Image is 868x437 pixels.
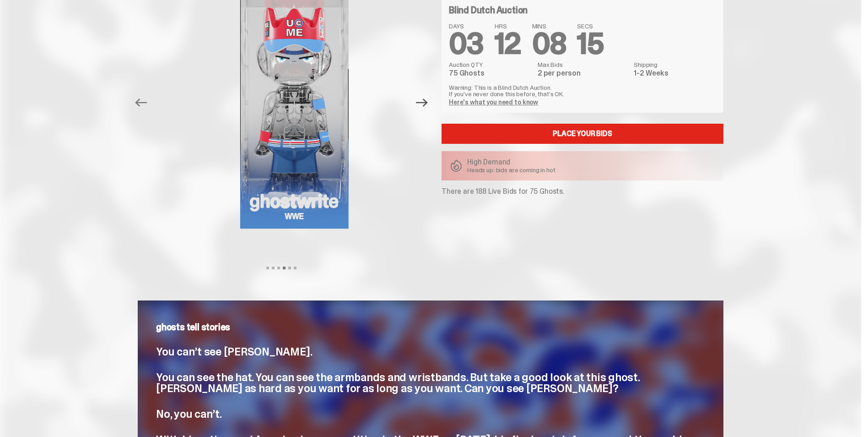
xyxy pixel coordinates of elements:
[449,23,484,29] span: DAYS
[538,70,628,77] dd: 2 per person
[634,70,716,77] dd: 1-2 Weeks
[449,98,538,106] a: Here's what you need to know
[156,370,640,395] span: You can see the hat. You can see the armbands and wristbands. But take a good look at this ghost....
[467,158,555,166] p: High Demand
[449,84,716,97] p: Warning: This is a Blind Dutch Auction. If you’ve never done this before, that’s OK.
[449,25,484,63] span: 03
[449,70,532,77] dd: 75 Ghosts
[442,188,723,195] p: There are 188 Live Bids for 75 Ghosts.
[449,61,532,68] dt: Auction QTY
[131,93,151,113] button: Previous
[634,61,716,68] dt: Shipping
[156,407,222,421] span: No, you can’t.
[495,23,521,29] span: HRS
[467,167,555,173] p: Heads up: bids are coming in hot
[577,23,604,29] span: SECS
[283,267,286,269] button: View slide 4
[288,267,291,269] button: View slide 5
[156,322,705,332] p: ghosts tell stories
[277,267,280,269] button: View slide 3
[272,267,275,269] button: View slide 2
[449,5,528,15] h4: Blind Dutch Auction
[532,23,566,29] span: MINS
[442,124,723,144] a: Place your Bids
[532,25,566,63] span: 08
[538,61,628,68] dt: Max Bids
[156,344,312,359] span: You can’t see [PERSON_NAME].
[294,267,297,269] button: View slide 6
[495,25,521,63] span: 12
[266,267,269,269] button: View slide 1
[577,25,604,63] span: 15
[412,93,432,113] button: Next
